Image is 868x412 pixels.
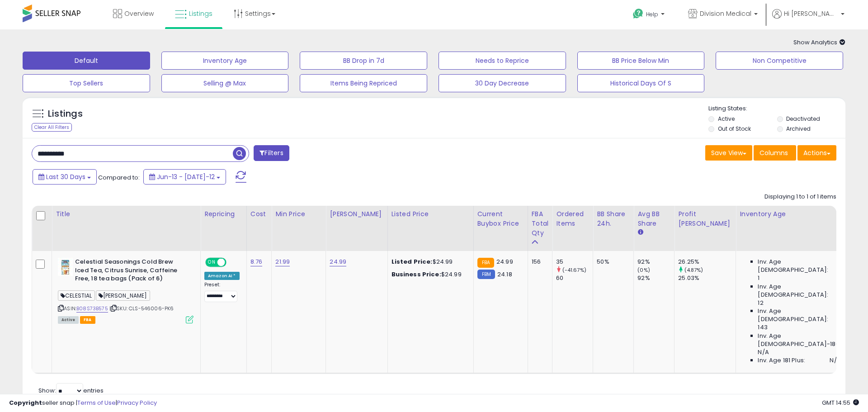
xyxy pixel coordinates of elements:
div: Listed Price [392,209,470,219]
h5: Listings [48,108,83,120]
div: 92% [637,274,674,282]
button: Last 30 Days [33,169,97,185]
div: Clear All Filters [32,123,72,132]
div: Current Buybox Price [477,209,524,228]
div: 25.03% [678,274,736,282]
div: Amazon AI * [204,272,240,280]
small: (4.87%) [684,266,703,274]
span: Division Medical [700,9,751,18]
a: B08S73B575 [76,305,108,313]
button: Top Sellers [23,74,150,92]
div: Title [56,209,197,219]
span: All listings currently available for purchase on Amazon [58,316,79,324]
span: Last 30 Days [46,172,85,181]
a: Help [626,1,674,29]
span: Show Analytics [793,38,845,47]
span: CELESTIAL [58,290,95,301]
div: FBA Total Qty [532,209,549,238]
span: ON [206,259,217,266]
label: Archived [786,125,811,133]
button: BB Price Below Min [577,52,705,70]
button: Needs to Reprice [439,52,566,70]
b: Listed Price: [392,257,433,266]
a: 8.76 [250,257,263,266]
button: Historical Days Of S [577,74,705,92]
button: Non Competitive [716,52,843,70]
small: Avg BB Share. [637,228,643,237]
span: Hi [PERSON_NAME] [784,9,838,18]
label: Out of Stock [718,125,751,133]
span: OFF [225,259,240,266]
span: 143 [758,323,767,331]
span: Columns [759,148,788,157]
button: Jun-13 - [DATE]-12 [143,169,226,185]
span: Jun-13 - [DATE]-12 [157,172,215,181]
span: Inv. Age [DEMOGRAPHIC_DATA]: [758,307,840,323]
span: 2025-08-13 14:55 GMT [822,398,859,407]
button: 30 Day Decrease [439,74,566,92]
a: 24.99 [330,257,346,266]
a: Terms of Use [77,398,116,407]
label: Active [718,115,735,123]
span: Inv. Age 181 Plus: [758,356,805,365]
span: Inv. Age [DEMOGRAPHIC_DATA]: [758,283,840,299]
img: 51nZOwBvfZL._SL40_.jpg [58,258,73,276]
button: Columns [754,145,796,161]
div: $24.99 [392,270,467,279]
span: Inv. Age [DEMOGRAPHIC_DATA]-180: [758,332,840,348]
button: Selling @ Max [161,74,289,92]
div: seller snap | | [9,399,157,407]
small: FBA [477,258,494,268]
div: Min Price [275,209,322,219]
span: FBA [80,316,95,324]
div: Preset: [204,282,240,302]
span: N/A [758,348,769,356]
div: Profit [PERSON_NAME] [678,209,732,228]
div: 35 [556,258,593,266]
span: 24.99 [496,257,513,266]
span: Help [646,10,658,18]
a: Hi [PERSON_NAME] [772,9,844,29]
button: BB Drop in 7d [300,52,427,70]
div: [PERSON_NAME] [330,209,383,219]
i: Get Help [632,8,644,19]
label: Deactivated [786,115,820,123]
span: Listings [189,9,212,18]
button: Filters [254,145,289,161]
span: Overview [124,9,154,18]
span: 12 [758,299,763,307]
button: Save View [705,145,752,161]
div: 156 [532,258,546,266]
span: Show: entries [38,386,104,395]
div: Ordered Items [556,209,589,228]
div: BB Share 24h. [597,209,630,228]
span: | SKU: CLS-546006-PK6 [109,305,174,312]
strong: Copyright [9,398,42,407]
b: Celestial Seasonings Cold Brew Iced Tea, Citrus Sunrise, Caffeine Free, 18 tea bags (Pack of 6) [75,258,185,285]
button: Inventory Age [161,52,289,70]
span: 24.18 [497,270,512,279]
span: N/A [830,356,840,365]
a: Privacy Policy [117,398,157,407]
div: 50% [597,258,627,266]
div: $24.99 [392,258,467,266]
button: Actions [797,145,836,161]
span: Compared to: [98,173,140,182]
small: (-41.67%) [562,266,586,274]
div: Inventory Age [740,209,844,219]
small: (0%) [637,266,650,274]
button: Default [23,52,150,70]
div: Cost [250,209,268,219]
div: Displaying 1 to 1 of 1 items [764,193,836,201]
a: 21.99 [275,257,290,266]
div: Avg BB Share [637,209,670,228]
small: FBM [477,270,495,279]
div: Repricing [204,209,243,219]
div: 92% [637,258,674,266]
span: 1 [758,274,759,282]
p: Listing States: [708,104,845,113]
div: 60 [556,274,593,282]
div: 26.25% [678,258,736,266]
span: Inv. Age [DEMOGRAPHIC_DATA]: [758,258,840,274]
b: Business Price: [392,270,441,279]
